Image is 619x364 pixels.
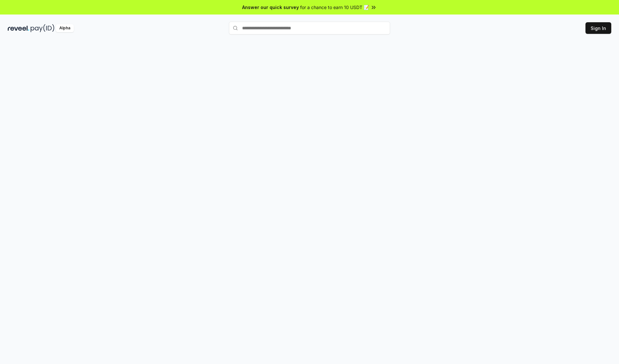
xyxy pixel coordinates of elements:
img: pay_id [31,24,54,32]
img: reveel_dark [8,24,29,32]
button: Sign In [585,22,611,34]
div: Alpha [56,24,74,32]
span: Answer our quick survey [242,4,299,11]
span: for a chance to earn 10 USDT 📝 [300,4,369,11]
